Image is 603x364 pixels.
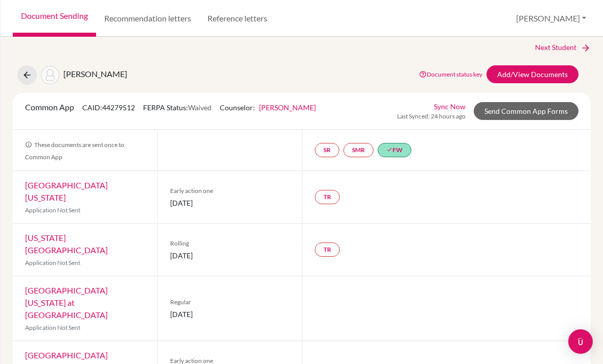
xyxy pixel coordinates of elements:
span: FERPA Status: [143,103,212,112]
span: These documents are sent once to Common App [25,141,124,161]
span: CAID: 44279512 [82,103,135,112]
a: TR [315,190,340,204]
span: [DATE] [170,250,290,261]
span: Common App [25,102,74,112]
a: Add/View Documents [486,65,578,83]
a: Sync Now [434,101,466,112]
a: Document status key [419,70,482,78]
span: Application Not Sent [25,259,80,266]
span: Last Synced: 24 hours ago [397,112,466,121]
span: Regular [170,298,290,307]
i: done [386,147,392,153]
a: [US_STATE][GEOGRAPHIC_DATA] [25,233,108,255]
span: Rolling [170,239,290,248]
a: TR [315,242,340,257]
span: Application Not Sent [25,324,80,331]
span: [DATE] [170,198,290,208]
a: [GEOGRAPHIC_DATA][US_STATE] at [GEOGRAPHIC_DATA] [25,285,108,320]
a: [PERSON_NAME] [259,103,316,112]
span: Counselor: [220,103,316,112]
span: [DATE] [170,309,290,320]
span: Waived [188,103,212,112]
a: SMR [343,143,374,157]
span: [PERSON_NAME] [63,69,127,79]
a: doneFW [378,143,411,157]
div: Open Intercom Messenger [568,329,593,354]
span: Application Not Sent [25,206,80,214]
span: Early action one [170,186,290,196]
a: Send Common App Forms [474,102,578,120]
a: SR [315,143,339,157]
a: [GEOGRAPHIC_DATA][US_STATE] [25,180,108,202]
button: [PERSON_NAME] [512,9,591,28]
a: Next Student [535,42,591,53]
